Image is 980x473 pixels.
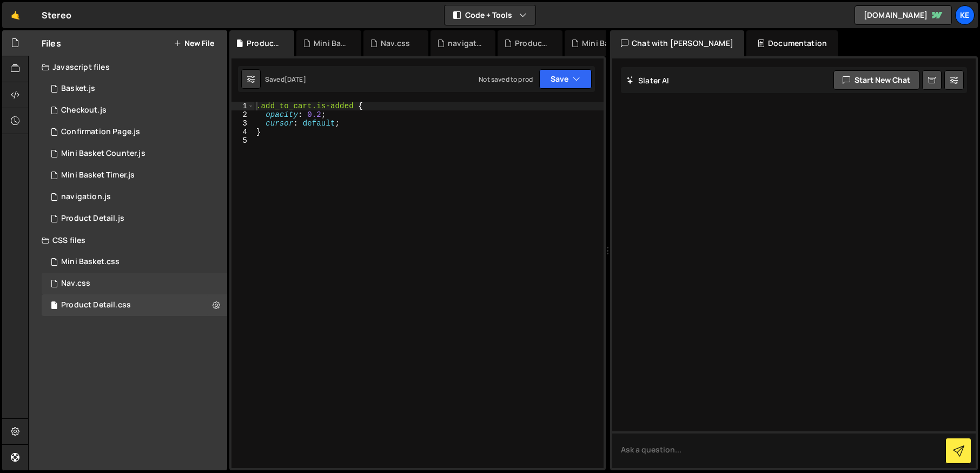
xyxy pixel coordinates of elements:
[61,170,135,180] div: Mini Basket Timer.js
[42,37,61,49] h2: Files
[42,121,227,143] div: 8215/45082.js
[42,100,227,121] div: 8215/44731.js
[284,75,306,84] div: [DATE]
[42,165,227,186] div: 8215/46717.js
[2,2,29,28] a: 🤙
[61,84,95,94] div: Basket.js
[231,110,254,119] div: 2
[855,5,952,25] a: [DOMAIN_NAME]
[515,38,549,49] div: Product Detail.js
[539,69,592,89] button: Save
[42,251,227,273] div: 8215/46286.css
[61,106,107,115] div: Checkout.js
[445,5,535,25] button: Code + Tools
[29,56,227,78] div: Javascript files
[42,273,227,294] div: 8215/46114.css
[231,128,254,136] div: 4
[582,38,617,49] div: Mini Basket Counter.js
[29,229,227,251] div: CSS files
[610,30,744,56] div: Chat with [PERSON_NAME]
[61,257,120,267] div: Mini Basket.css
[42,294,227,316] div: 8215/46622.css
[61,149,145,159] div: Mini Basket Counter.js
[42,143,227,165] div: 8215/46689.js
[955,5,975,25] a: Ke
[231,102,254,110] div: 1
[381,38,410,49] div: Nav.css
[61,214,124,224] div: Product Detail.js
[833,70,919,90] button: Start new chat
[61,300,131,310] div: Product Detail.css
[746,30,838,56] div: Documentation
[42,78,227,100] div: 8215/44666.js
[174,39,214,48] button: New File
[42,9,71,22] div: Stereo
[231,136,254,145] div: 5
[42,186,227,208] div: 8215/46113.js
[61,127,140,137] div: Confirmation Page.js
[231,119,254,128] div: 3
[61,192,111,202] div: navigation.js
[265,75,306,84] div: Saved
[247,38,281,49] div: Product Detail.css
[626,75,670,86] h2: Slater AI
[314,38,348,49] div: Mini Basket.css
[61,279,90,288] div: Nav.css
[479,75,533,84] div: Not saved to prod
[448,38,482,49] div: navigation.js
[42,208,227,229] div: 8215/44673.js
